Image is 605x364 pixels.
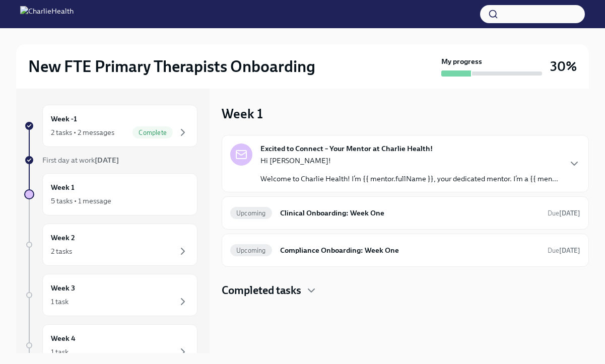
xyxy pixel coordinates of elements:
h6: Week 2 [51,232,75,243]
span: September 28th, 2025 10:00 [548,208,580,218]
div: 2 tasks [51,246,72,256]
a: UpcomingCompliance Onboarding: Week OneDue[DATE] [230,242,580,258]
p: Hi [PERSON_NAME]! [260,156,558,166]
div: 2 tasks • 2 messages [51,127,114,137]
a: Week -12 tasks • 2 messagesComplete [24,105,197,147]
div: 5 tasks • 1 message [51,196,111,206]
h6: Week 1 [51,182,75,193]
h6: Clinical Onboarding: Week One [280,207,540,219]
h2: New FTE Primary Therapists Onboarding [28,56,315,77]
div: 1 task [51,347,69,357]
strong: Excited to Connect – Your Mentor at Charlie Health! [260,143,433,154]
h3: 30% [550,57,577,76]
strong: [DATE] [559,209,580,217]
span: Due [548,247,580,254]
a: UpcomingClinical Onboarding: Week OneDue[DATE] [230,205,580,221]
h6: Week 3 [51,282,75,294]
a: First day at work[DATE] [24,155,197,165]
span: Upcoming [230,209,272,217]
span: First day at work [42,156,119,165]
p: Welcome to Charlie Health! I’m {{ mentor.fullName }}, your dedicated mentor. I’m a {{ men... [260,174,558,184]
span: Complete [132,129,173,136]
a: Week 15 tasks • 1 message [24,173,197,215]
span: September 28th, 2025 10:00 [548,246,580,255]
div: Completed tasks [222,283,589,298]
h3: Week 1 [222,105,263,123]
a: Week 22 tasks [24,224,197,266]
h4: Completed tasks [222,283,301,298]
strong: [DATE] [559,247,580,254]
strong: [DATE] [95,156,119,165]
div: 1 task [51,297,69,307]
img: CharlieHealth [20,6,74,22]
h6: Week -1 [51,113,77,124]
strong: My progress [441,56,482,66]
span: Due [548,209,580,217]
h6: Compliance Onboarding: Week One [280,245,540,256]
a: Week 31 task [24,274,197,316]
span: Upcoming [230,247,272,254]
h6: Week 4 [51,333,76,344]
